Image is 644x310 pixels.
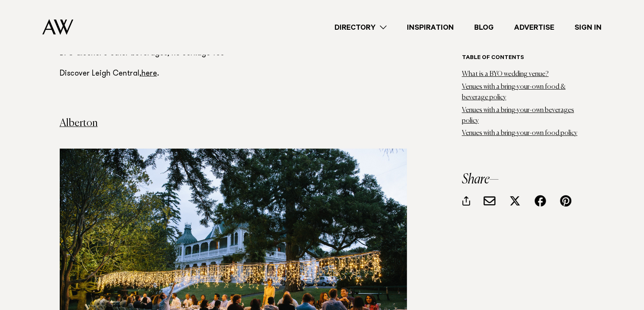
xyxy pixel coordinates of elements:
h6: Table of contents [462,54,585,62]
a: Directory [324,22,397,33]
a: here [141,70,157,78]
a: Advertise [504,22,564,33]
h3: Share [462,173,585,186]
a: Venues with a bring-your-own beverages policy [462,107,574,124]
a: What is a BYO wedding venue? [462,71,549,78]
img: Auckland Weddings Logo [42,19,73,35]
a: Blog [464,22,504,33]
a: Venues with a bring-your-own food policy [462,130,578,137]
a: Venues with a bring-your-own food & beverage policy [462,84,566,101]
a: Inspiration [397,22,464,33]
p: Discover Leigh Central, . [60,67,407,81]
a: Sign In [564,22,612,33]
a: Alberton [60,118,98,128]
